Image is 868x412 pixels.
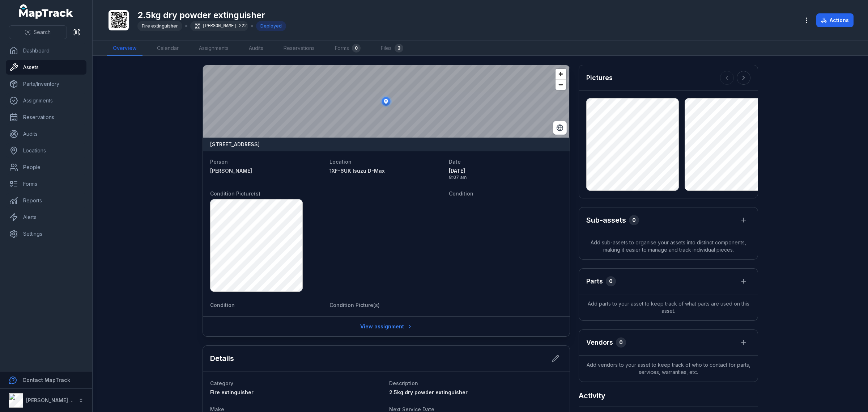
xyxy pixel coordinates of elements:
a: Reservations [6,110,86,125]
span: Add vendors to your asset to keep track of who to contact for parts, services, warranties, etc. [579,356,758,382]
a: Settings [6,227,86,241]
a: Reservations [278,41,320,56]
h2: Details [210,353,234,363]
a: Dashboard [6,43,86,58]
span: 1XF-6UK Isuzu D-Max [329,168,385,174]
a: View assignment [356,320,417,333]
a: Forms [6,177,86,191]
div: Deployed [256,21,286,31]
h3: Pictures [586,73,613,83]
a: 1XF-6UK Isuzu D-Max [329,167,443,175]
span: Date [449,159,461,165]
div: [PERSON_NAME]-2227 [190,21,248,31]
div: 3 [395,44,403,52]
button: Actions [816,13,854,27]
span: Fire extinguisher [142,23,178,29]
a: MapTrack [19,4,73,19]
strong: Contact MapTrack [22,377,70,383]
a: Assets [6,60,86,75]
button: Zoom in [556,69,566,79]
div: 0 [352,44,361,52]
h3: Vendors [586,337,613,348]
a: Locations [6,143,86,158]
div: 0 [616,337,626,348]
a: Overview [107,41,142,56]
a: Calendar [151,41,184,56]
div: 0 [629,215,639,225]
a: Alerts [6,210,86,224]
h3: Parts [586,276,603,286]
span: 2.5kg dry powder extinguisher [389,389,468,395]
span: Condition [449,190,473,197]
span: Search [34,29,51,36]
a: Assignments [6,93,86,108]
a: Audits [6,127,86,141]
strong: [PERSON_NAME] Air [26,397,76,403]
span: Add parts to your asset to keep track of what parts are used on this asset. [579,294,758,320]
a: Forms0 [329,41,366,56]
a: People [6,160,86,175]
canvas: Map [203,65,569,138]
span: [DATE] [449,167,562,175]
button: Switch to Satellite View [553,121,567,135]
span: 8:07 am [449,175,562,180]
a: [PERSON_NAME] [210,167,324,175]
span: Condition [210,302,235,308]
strong: [STREET_ADDRESS] [210,141,260,148]
span: Condition Picture(s) [329,302,380,308]
span: Description [389,380,418,386]
button: Zoom out [556,79,566,90]
a: Parts/Inventory [6,77,86,91]
h1: 2.5kg dry powder extinguisher [137,9,286,21]
a: Assignments [193,41,234,56]
span: Location [329,159,352,165]
h2: Sub-assets [586,215,626,225]
span: Category [210,380,233,386]
a: Audits [243,41,269,56]
span: Condition Picture(s) [210,190,260,197]
span: Add sub-assets to organise your assets into distinct components, making it easier to manage and t... [579,233,758,259]
h2: Activity [579,391,605,401]
span: Person [210,159,228,165]
time: 9/5/2025, 8:07:33 AM [449,167,562,180]
span: Fire extinguisher [210,389,254,395]
button: Search [9,25,67,39]
div: 0 [606,276,616,286]
a: Files3 [375,41,409,56]
a: Reports [6,193,86,208]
